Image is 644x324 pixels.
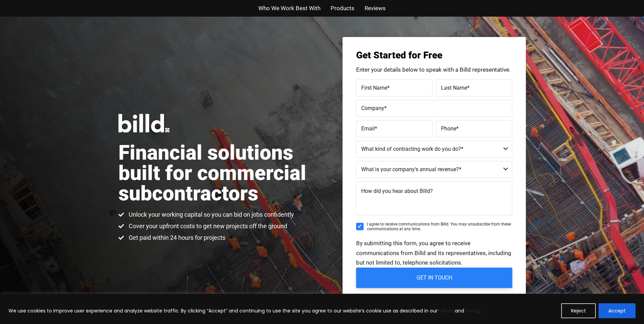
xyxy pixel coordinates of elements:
span: Last Name [441,84,467,91]
h3: Get Started for Free [356,51,512,60]
span: I agree to receive communications from Billd. You may unsubscribe from these communications at an... [367,222,512,232]
a: Who We Work Best With [258,3,320,13]
p: We use cookies to improve user experience and analyze website traffic. By clicking “Accept” and c... [8,307,480,315]
span: Email [361,125,375,131]
a: Policies [438,307,455,314]
span: How did you hear about Billd? [361,188,433,194]
span: Unlock your working capital so you can bid on jobs confidently [127,211,294,219]
input: I agree to receive communications from Billd. You may unsubscribe from these communications at an... [356,223,364,230]
span: Company [361,105,384,111]
span: Phone [441,125,456,131]
a: Reviews [365,3,386,13]
span: Cover your upfront costs to get new projects off the ground [127,222,287,230]
button: Reject [561,303,596,318]
button: Accept [599,303,636,318]
a: Terms [464,307,479,314]
span: Get paid within 24 hours for projects [127,234,225,242]
span: By submitting this form, you agree to receive communications from Billd and its representatives, ... [356,240,511,266]
h1: Financial solutions built for commercial subcontractors [118,143,322,204]
p: Enter your details below to speak with a Billd representative. [356,67,512,73]
span: First Name [361,84,387,91]
input: GET IN TOUCH [356,268,512,288]
a: Products [331,3,354,13]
